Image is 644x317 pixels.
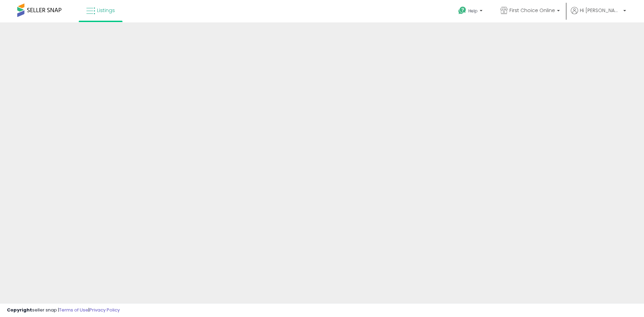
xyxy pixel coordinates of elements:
[453,1,489,22] a: Help
[7,307,32,313] strong: Copyright
[509,7,555,14] span: First Choice Online
[7,307,120,314] div: seller snap | |
[468,8,478,14] span: Help
[97,7,115,14] span: Listings
[59,307,88,313] a: Terms of Use
[580,7,621,14] span: Hi [PERSON_NAME]
[89,307,120,313] a: Privacy Policy
[458,6,467,15] i: Get Help
[571,7,626,22] a: Hi [PERSON_NAME]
